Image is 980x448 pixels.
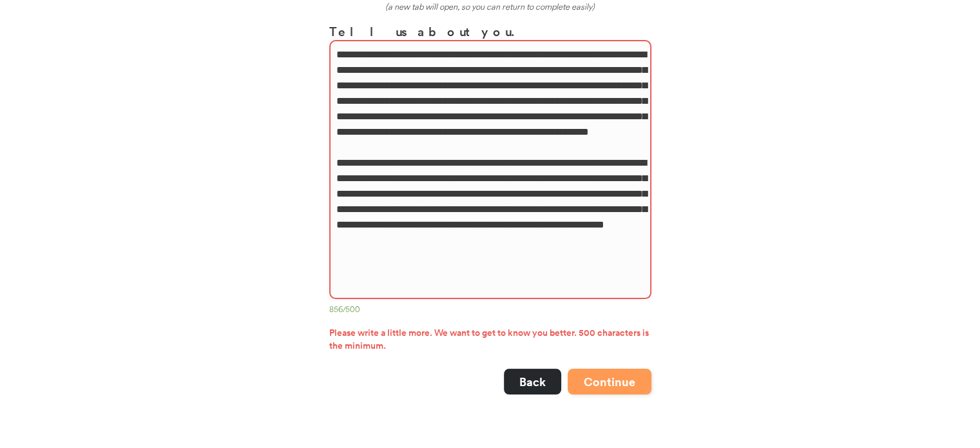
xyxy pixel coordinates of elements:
[504,369,561,394] button: Back
[329,22,651,41] h3: Tell us about you.
[329,327,651,356] div: Please write a little more. We want to get to know you better. 500 characters is the minimum.
[329,304,651,317] div: 856/500
[568,369,651,394] button: Continue
[385,1,595,12] em: (a new tab will open, so you can return to complete easily)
